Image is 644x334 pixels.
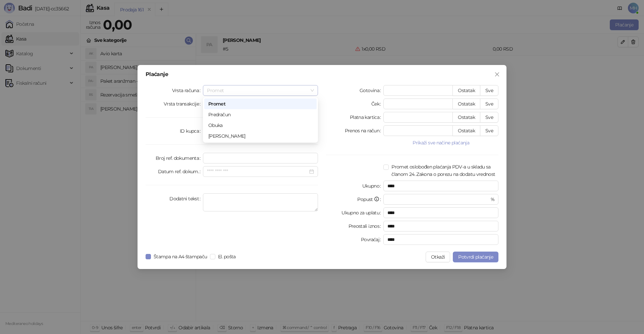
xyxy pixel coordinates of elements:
div: Predračun [208,111,313,118]
label: Ukupno [362,181,384,191]
label: Platna kartica [350,112,383,123]
button: Close [492,69,502,80]
button: Otkaži [426,252,450,262]
button: Prikaži sve načine plaćanja [383,139,498,147]
button: Ostatak [452,112,480,123]
span: Potvrdi plaćanje [458,254,493,260]
button: Ostatak [452,125,480,136]
button: Ostatak [452,98,480,109]
div: [PERSON_NAME] [208,132,313,140]
button: Sve [480,98,498,109]
span: Promet [207,85,314,95]
div: Promet [204,98,317,109]
label: Datum ref. dokum. [158,166,203,177]
div: Obuka [204,120,317,131]
div: Promet [208,100,313,108]
label: Popust [357,194,383,205]
label: Ček [371,98,383,109]
label: Broj ref. dokumenta [156,153,203,163]
span: Promet oslobođen plaćanja PDV-a u skladu sa članom 24. Zakona o porezu na dodatu vrednost [389,163,498,178]
div: Predračun [204,109,317,120]
label: Prenos na račun [345,125,384,136]
div: Plaćanje [146,72,498,77]
label: Povraćaj [361,234,383,245]
button: Ostatak [452,85,480,96]
span: El. pošta [215,253,238,260]
textarea: Dodatni tekst [203,193,318,211]
input: Broj ref. dokumenta [203,153,318,163]
button: Sve [480,85,498,96]
button: Sve [480,112,498,123]
label: Preostali iznos [348,221,384,231]
label: ID kupca [180,126,203,136]
label: Vrsta računa [172,85,203,96]
button: Sve [480,125,498,136]
label: Ukupno za uplatu [341,207,383,218]
input: Datum ref. dokum. [207,168,308,175]
span: Štampa na A4 štampaču [151,253,210,260]
button: Potvrdi plaćanje [453,252,498,262]
label: Vrsta transakcije [164,98,203,109]
div: Obuka [208,122,313,129]
label: Gotovina [360,85,383,96]
div: Avans [204,131,317,141]
label: Dodatni tekst [169,193,203,204]
span: Zatvori [492,72,502,77]
span: close [494,72,500,77]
